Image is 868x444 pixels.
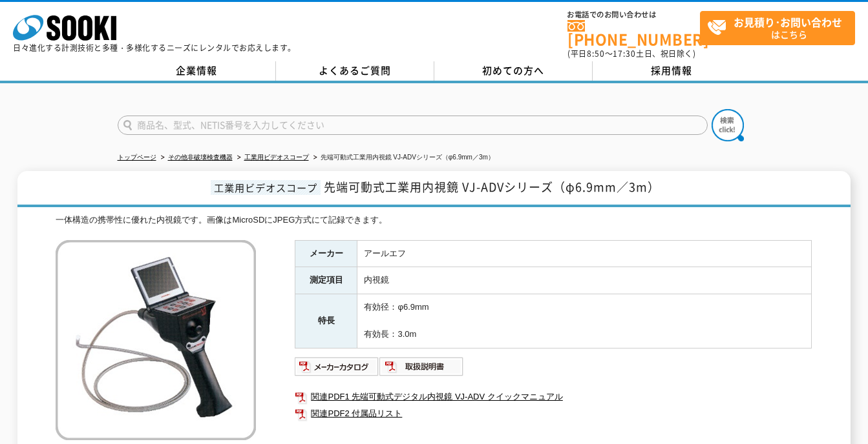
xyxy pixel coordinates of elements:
span: 8:50 [587,48,605,59]
a: 工業用ビデオスコープ [244,154,309,161]
span: 17:30 [613,48,636,59]
strong: お見積り･お問い合わせ [734,14,842,30]
img: 取扱説明書 [379,356,464,377]
span: 初めての方へ [482,63,544,77]
div: 一体構造の携帯性に優れた内視鏡です。画像はMicroSDにJPEG方式にて記録できます。 [56,214,812,227]
span: お電話でのお問い合わせは [567,11,700,19]
a: その他非破壊検査機器 [168,154,233,161]
td: 内視鏡 [357,267,812,294]
a: 採用情報 [593,61,751,81]
th: メーカー [295,240,357,267]
a: 取扱説明書 [379,365,464,374]
a: 企業情報 [118,61,276,81]
span: (平日 ～ 土日、祝日除く) [567,48,695,59]
img: 先端可動式工業用内視鏡 VJ-ADVシリーズ（φ6.9mm／3m） [56,240,256,440]
a: トップページ [118,154,156,161]
a: 初めての方へ [434,61,593,81]
a: お見積り･お問い合わせはこちら [700,11,855,45]
td: アールエフ [357,240,812,267]
span: 工業用ビデオスコープ [211,180,321,195]
th: 特長 [295,294,357,348]
a: 関連PDF1 先端可動式デジタル内視鏡 VJ-ADV クイックマニュアル [295,388,812,405]
span: 先端可動式工業用内視鏡 VJ-ADVシリーズ（φ6.9mm／3m） [324,178,660,196]
a: メーカーカタログ [295,365,379,374]
span: はこちら [707,12,854,44]
input: 商品名、型式、NETIS番号を入力してください [118,116,708,135]
p: 日々進化する計測技術と多種・多様化するニーズにレンタルでお応えします。 [13,44,296,52]
th: 測定項目 [295,267,357,294]
li: 先端可動式工業用内視鏡 VJ-ADVシリーズ（φ6.9mm／3m） [311,151,494,165]
td: 有効径：φ6.9mm 有効長：3.0m [357,294,812,348]
a: [PHONE_NUMBER] [567,20,700,46]
a: よくあるご質問 [276,61,434,81]
a: 関連PDF2 付属品リスト [295,405,812,422]
img: メーカーカタログ [295,356,379,377]
img: btn_search.png [712,109,744,141]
